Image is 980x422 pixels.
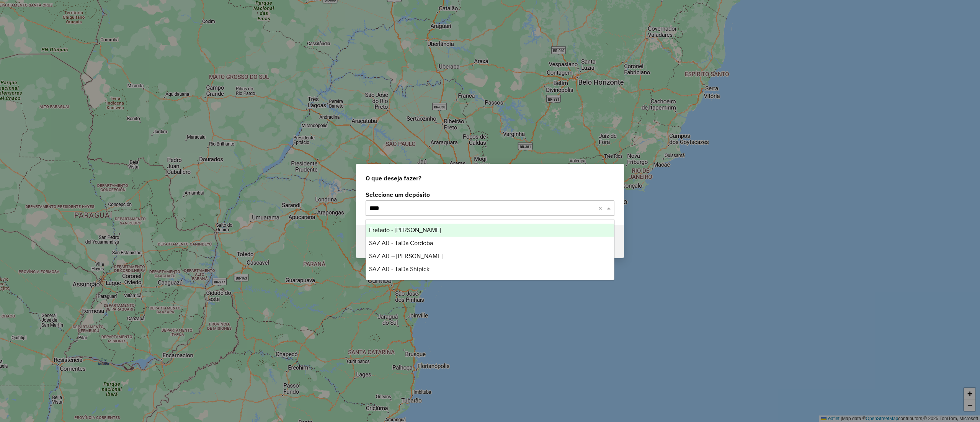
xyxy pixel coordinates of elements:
ng-dropdown-panel: Options list [366,219,614,280]
span: SAZ AR - TaDa Cordoba [369,240,433,246]
span: Fretado - [PERSON_NAME] [369,227,441,233]
span: SAZ AR – [PERSON_NAME] [369,253,443,259]
span: SAZ AR - TaDa Shipick [369,266,430,272]
span: O que deseja fazer? [366,173,421,183]
span: Clear all [598,203,605,213]
label: Selecione um depósito [366,190,614,199]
